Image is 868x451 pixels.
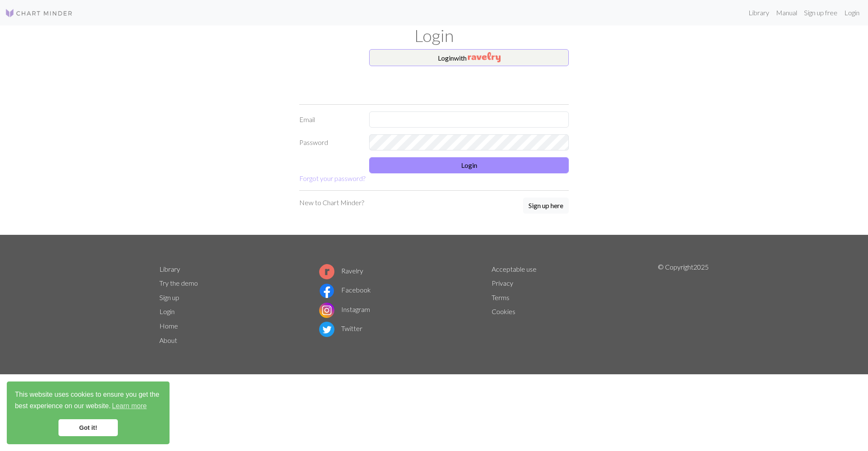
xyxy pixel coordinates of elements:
a: Sign up free [801,4,841,21]
p: © Copyright 2025 [658,262,709,348]
a: learn more about cookies [111,400,148,412]
a: Library [159,265,180,273]
button: Loginwith [369,49,569,66]
span: This website uses cookies to ensure you get the best experience on our website. [15,390,161,412]
a: Ravelry [319,267,363,275]
a: Terms [492,293,509,301]
img: Twitter logo [319,322,334,337]
a: Manual [773,4,801,21]
a: Try the demo [159,279,198,287]
a: Home [159,322,178,330]
a: Twitter [319,324,362,332]
a: Instagram [319,305,370,313]
a: Sign up here [523,198,569,214]
button: Sign up here [523,198,569,214]
div: cookieconsent [7,381,170,444]
label: Password [294,134,364,150]
a: Acceptable use [492,265,537,273]
label: Email [294,111,364,128]
a: About [159,336,177,344]
img: Facebook logo [319,283,334,298]
img: Ravelry [468,52,501,62]
img: Ravelry logo [319,264,334,279]
a: Forgot your password? [299,174,365,182]
a: Library [745,4,773,21]
img: Logo [5,8,73,18]
a: Login [159,307,175,315]
a: Login [841,4,863,21]
a: dismiss cookie message [58,419,118,436]
p: New to Chart Minder? [299,198,364,208]
h1: Login [154,25,714,46]
a: Cookies [492,307,515,315]
a: Facebook [319,286,371,294]
button: Login [369,157,569,173]
a: Sign up [159,293,179,301]
a: Privacy [492,279,513,287]
img: Instagram logo [319,303,334,318]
